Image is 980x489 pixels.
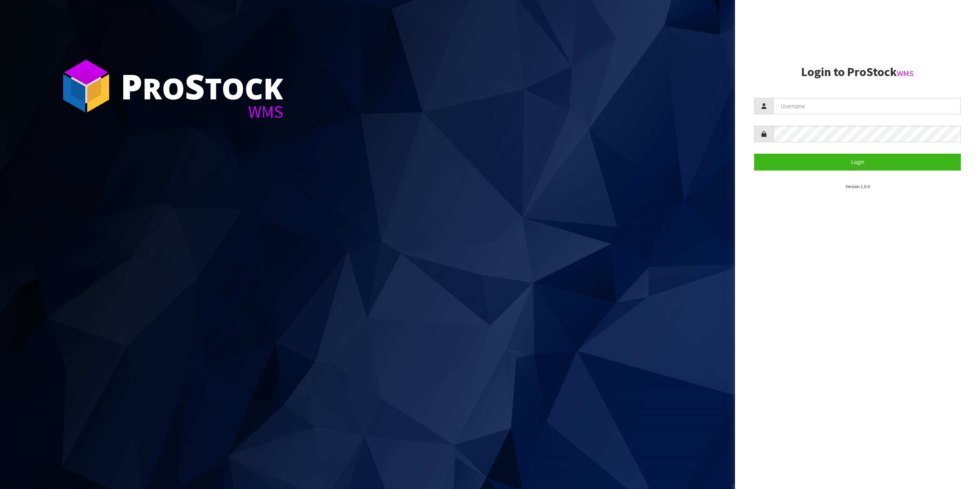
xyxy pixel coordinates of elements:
span: P [121,63,142,109]
small: Version 1.0.0 [846,184,870,189]
h2: Login to ProStock [754,65,961,79]
div: WMS [121,103,283,120]
img: ProStock Cube [57,57,115,115]
span: S [185,63,205,109]
div: ro tock [121,69,283,103]
small: WMS [897,68,914,78]
input: Username [773,98,961,114]
button: Login [754,154,961,170]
